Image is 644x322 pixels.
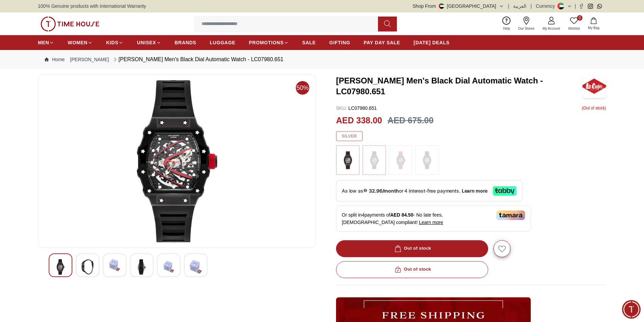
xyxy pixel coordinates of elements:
[9,27,22,40] img: Profile picture of Zoe
[106,39,118,46] span: KIDS
[70,56,109,63] a: [PERSON_NAME]
[514,15,539,32] a: Our Stores
[500,26,513,31] span: Help
[38,39,49,46] span: MEN
[112,55,284,64] div: [PERSON_NAME] Men's Black Dial Automatic Watch - LC07980.651
[41,17,99,31] img: ...
[137,39,156,46] span: UNISEX
[302,39,316,46] span: SALE
[296,81,309,95] span: 50%
[84,215,115,220] span: Conversation
[566,26,582,31] span: Wishlist
[210,39,236,46] span: LUGGAGE
[27,35,113,41] span: Hello! I'm your Time House Watches Support Assistant. How can I assist you [DATE]?
[364,39,400,46] span: PAY DAY SALE
[175,39,196,46] span: BRANDS
[336,205,531,232] div: Or split in 4 payments of - No late fees, [DEMOGRAPHIC_DATA] compliant!
[499,15,514,32] a: Help
[38,36,54,49] a: MEN
[364,36,400,49] a: PAY DAY SALE
[414,39,450,46] span: [DATE] DEALS
[68,36,93,49] a: WOMEN
[508,3,509,9] span: |
[387,114,433,127] h3: AED 675.00
[336,105,347,111] span: SKU :
[27,26,100,35] div: [PERSON_NAME]
[113,26,128,32] span: Just now
[419,220,443,225] span: Learn more
[584,16,603,32] button: My Bag
[329,39,350,46] span: GIFTING
[439,3,444,9] img: United Arab Emirates
[249,36,289,49] a: PROMOTIONS
[2,22,134,46] div: Zoe
[136,259,148,275] img: Lee Cooper Men's Black Dial Automatic Watch - LC07980.066
[336,105,377,112] p: LC07980.651
[414,36,450,49] a: [DATE] DEALS
[577,15,582,21] span: 0
[8,9,94,15] div: Conversation
[302,36,316,49] a: SALE
[597,4,602,9] a: Whatsapp
[339,149,356,172] img: ...
[564,15,584,32] a: 0Wishlist
[516,26,537,31] span: Our Stores
[336,75,582,97] h3: [PERSON_NAME] Men's Black Dial Automatic Watch - LC07980.651
[540,26,563,31] span: My Account
[249,39,284,46] span: PROMOTIONS
[413,3,504,9] button: Shop From[GEOGRAPHIC_DATA]
[67,200,133,223] div: Conversation
[27,215,41,220] span: Home
[2,200,66,223] div: Home
[536,3,558,9] div: Currency
[38,3,146,9] span: 100% Genuine products with International Warranty
[38,50,606,69] nav: Breadcrumb
[588,4,593,9] a: Instagram
[622,300,641,319] div: Chat Widget
[106,36,123,49] a: KIDS
[45,56,65,63] a: Home
[210,36,236,49] a: LUGGAGE
[109,259,121,271] img: Lee Cooper Men's Black Dial Automatic Watch - LC07980.066
[392,149,409,172] img: ...
[175,36,196,49] a: BRANDS
[390,212,413,218] span: AED 84.50
[582,105,606,112] p: ( Out of stock )
[336,114,382,127] h2: AED 338.00
[513,3,526,9] button: العربية
[585,25,602,30] span: My Bag
[579,4,584,9] a: Facebook
[419,149,435,172] img: ...
[44,80,310,242] img: Lee Cooper Men's Black Dial Automatic Watch - LC07980.066
[366,149,383,172] img: ...
[190,259,202,275] img: Lee Cooper Men's Black Dial Automatic Watch - LC07980.066
[163,259,175,275] img: Lee Cooper Men's Black Dial Automatic Watch - LC07980.066
[81,259,94,275] img: Lee Cooper Men's Black Dial Automatic Watch - LC07980.066
[329,36,350,49] a: GIFTING
[582,74,606,98] img: Lee Cooper Men's Black Dial Automatic Watch - LC07980.651
[496,210,525,220] img: Tamara
[575,3,576,9] span: |
[137,36,161,49] a: UNISEX
[54,259,67,275] img: Lee Cooper Men's Black Dial Automatic Watch - LC07980.066
[530,3,532,9] span: |
[68,39,88,46] span: WOMEN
